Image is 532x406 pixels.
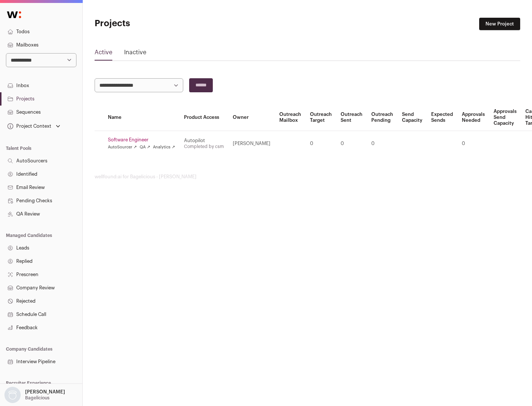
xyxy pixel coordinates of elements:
[180,104,228,131] th: Product Access
[153,144,175,150] a: Analytics ↗
[95,174,520,180] footer: wellfound:ai for Bagelicious - [PERSON_NAME]
[4,387,21,403] img: nopic.png
[275,104,306,131] th: Outreach Mailbox
[108,144,137,150] a: AutoSourcer ↗
[108,137,175,143] a: Software Engineer
[457,104,489,131] th: Approvals Needed
[336,104,367,131] th: Outreach Sent
[3,387,66,403] button: Open dropdown
[140,144,150,150] a: QA ↗
[184,138,224,144] div: Autopilot
[95,18,236,30] h1: Projects
[457,131,489,156] td: 0
[336,131,367,156] td: 0
[367,131,398,156] td: 0
[6,123,51,129] div: Project Context
[228,104,275,131] th: Owner
[228,131,275,156] td: [PERSON_NAME]
[3,7,25,22] img: Wellfound
[6,121,62,131] button: Open dropdown
[306,104,336,131] th: Outreach Target
[25,395,50,401] p: Bagelicious
[306,131,336,156] td: 0
[479,18,520,30] a: New Project
[124,48,146,60] a: Inactive
[367,104,398,131] th: Outreach Pending
[95,48,112,60] a: Active
[398,104,427,131] th: Send Capacity
[489,104,521,131] th: Approvals Send Capacity
[427,104,457,131] th: Expected Sends
[184,144,224,149] a: Completed by csm
[25,389,65,395] p: [PERSON_NAME]
[103,104,180,131] th: Name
